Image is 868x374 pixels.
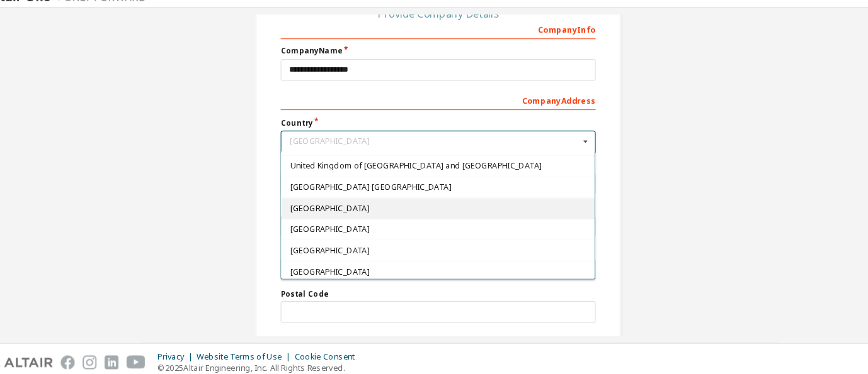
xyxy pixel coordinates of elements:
[285,56,583,66] label: Company Name
[285,30,583,50] div: Company Info
[97,349,110,363] img: instagram.svg
[285,124,583,135] label: Country
[285,22,583,30] div: Provide Company Details
[294,186,574,194] span: [GEOGRAPHIC_DATA] [GEOGRAPHIC_DATA]
[76,349,89,363] img: facebook.svg
[285,286,583,296] label: Postal Code
[118,349,131,363] img: linkedin.svg
[168,346,205,356] div: Privacy
[294,266,574,273] span: [GEOGRAPHIC_DATA]
[294,246,574,254] span: [GEOGRAPHIC_DATA]
[294,226,574,234] span: [GEOGRAPHIC_DATA]
[4,349,69,363] img: altair_logo.svg
[168,356,363,366] p: © 2025 Altair Engineering, Inc. All Rights Reserved.
[6,4,164,16] img: Altair One
[205,346,298,356] div: Website Terms of Use
[294,206,574,214] span: [GEOGRAPHIC_DATA]
[139,349,157,363] img: youtube.svg
[294,166,574,173] span: United Kingdom of [GEOGRAPHIC_DATA] and [GEOGRAPHIC_DATA]
[298,346,363,356] div: Cookie Consent
[285,97,583,117] div: Company Address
